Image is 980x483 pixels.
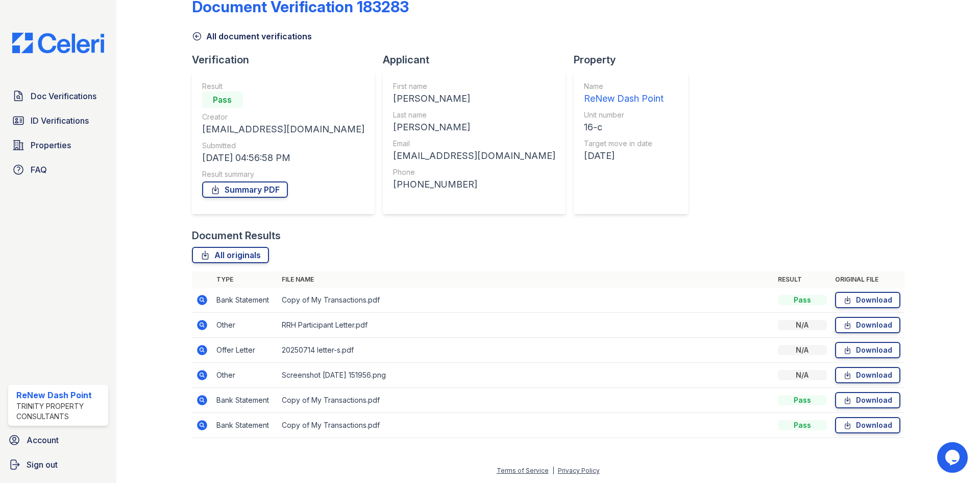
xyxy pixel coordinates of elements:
[778,395,827,405] div: Pass
[212,388,278,413] td: Bank Statement
[202,81,364,91] div: Result
[835,367,900,383] a: Download
[393,120,555,134] div: [PERSON_NAME]
[393,167,555,177] div: Phone
[552,467,554,474] div: |
[202,169,364,179] div: Result summary
[8,86,108,106] a: Doc Verifications
[212,338,278,363] td: Offer Letter
[835,342,900,358] a: Download
[31,90,96,102] span: Doc Verifications
[774,271,831,288] th: Result
[212,413,278,438] td: Bank Statement
[778,370,827,380] div: N/A
[278,313,774,338] td: RRH Participant Letter.pdf
[584,110,664,120] div: Unit number
[212,271,278,288] th: Type
[937,442,970,473] iframe: chat widget
[393,177,555,192] div: [PHONE_NUMBER]
[393,91,555,106] div: [PERSON_NAME]
[202,122,364,136] div: [EMAIL_ADDRESS][DOMAIN_NAME]
[835,417,900,433] a: Download
[192,53,383,67] div: Verification
[212,363,278,388] td: Other
[584,81,664,106] a: Name ReNew Dash Point
[831,271,904,288] th: Original file
[835,317,900,333] a: Download
[393,81,555,91] div: First name
[202,91,243,108] div: Pass
[202,141,364,151] div: Submitted
[202,151,364,165] div: [DATE] 04:56:58 PM
[584,91,664,106] div: ReNew Dash Point
[574,53,696,67] div: Property
[31,139,71,151] span: Properties
[192,228,281,243] div: Document Results
[192,247,269,263] a: All originals
[835,392,900,408] a: Download
[558,467,600,474] a: Privacy Policy
[27,434,59,446] span: Account
[278,338,774,363] td: 20250714 letter-s.pdf
[8,110,108,131] a: ID Verifications
[212,313,278,338] td: Other
[393,110,555,120] div: Last name
[278,288,774,313] td: Copy of My Transactions.pdf
[383,53,574,67] div: Applicant
[278,363,774,388] td: Screenshot [DATE] 151956.png
[278,413,774,438] td: Copy of My Transactions.pdf
[192,30,312,42] a: All document verifications
[16,389,104,401] div: ReNew Dash Point
[8,135,108,155] a: Properties
[278,271,774,288] th: File name
[4,33,112,53] img: CE_Logo_Blue-a8612792a0a2168367f1c8372b55b34899dd931a85d93a1a3d3e32e68fde9ad4.png
[584,81,664,91] div: Name
[778,420,827,430] div: Pass
[778,345,827,355] div: N/A
[4,430,112,450] a: Account
[31,114,89,127] span: ID Verifications
[16,401,104,422] div: Trinity Property Consultants
[27,458,58,471] span: Sign out
[835,292,900,308] a: Download
[393,139,555,149] div: Email
[31,164,47,176] span: FAQ
[497,467,549,474] a: Terms of Service
[278,388,774,413] td: Copy of My Transactions.pdf
[393,149,555,163] div: [EMAIL_ADDRESS][DOMAIN_NAME]
[202,112,364,122] div: Creator
[8,159,108,180] a: FAQ
[778,320,827,330] div: N/A
[212,288,278,313] td: Bank Statement
[4,454,112,475] a: Sign out
[778,295,827,305] div: Pass
[584,139,664,149] div: Target move in date
[584,120,664,134] div: 16-c
[584,149,664,163] div: [DATE]
[202,181,288,198] a: Summary PDF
